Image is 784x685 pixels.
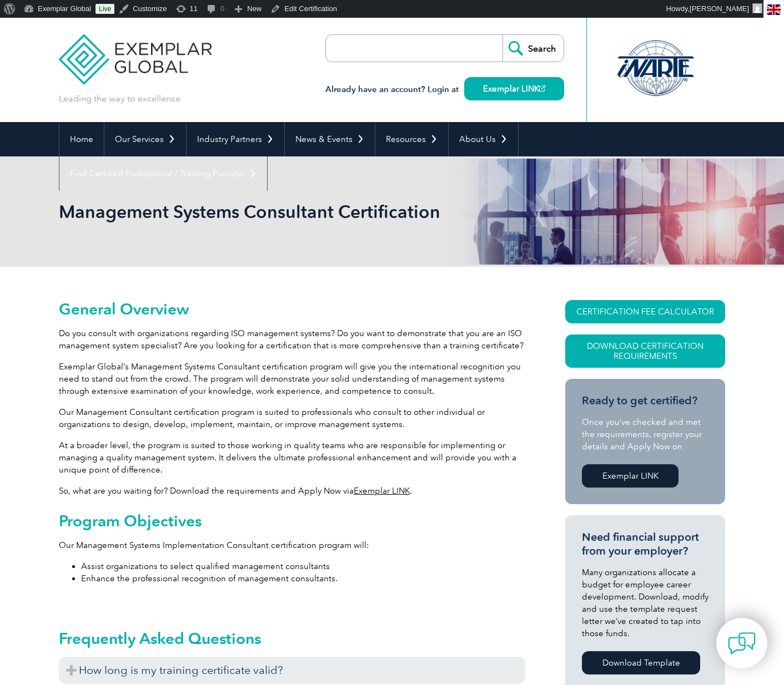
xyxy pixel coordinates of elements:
[690,4,749,13] span: [PERSON_NAME]
[59,93,180,105] p: Leading the way to excellence
[325,83,564,97] h3: Already have an account? Login at
[59,630,525,647] h2: Frequently Asked Questions
[59,406,525,430] p: Our Management Consultant certification program is suited to professionals who consult to other i...
[464,77,564,100] a: Exemplar LINK
[285,122,375,156] a: News & Events
[59,327,525,352] p: Do you consult with organizations regarding ISO management systems? Do you want to demonstrate th...
[59,539,525,551] p: Our Management Systems Implementation Consultant certification program will:
[582,394,708,408] h3: Ready to get certified?
[59,361,525,397] p: Exemplar Global’s Management Systems Consultant certification program will give you the internati...
[539,85,545,92] img: open_square.png
[582,651,700,674] a: Download Template
[59,156,267,191] a: Find Certified Professional / Training Provider
[81,560,525,572] li: Assist organizations to select qualified management consultants
[59,485,525,497] p: So, what are you waiting for? Download the requirements and Apply Now via .
[582,530,708,558] h3: Need financial support from your employer?
[59,201,485,222] h1: Management Systems Consultant Certification
[502,35,564,62] input: Search
[449,122,518,156] a: About Us
[582,566,708,640] p: Many organizations allocate a budget for employee career development. Download, modify and use th...
[767,4,781,15] img: en
[59,300,525,318] h2: General Overview
[104,122,186,156] a: Our Services
[59,657,525,684] h3: How long is my training certificate valid?
[96,4,114,14] a: Live
[565,334,725,368] a: Download Certification Requirements
[59,122,104,156] a: Home
[582,464,679,488] a: Exemplar LINK
[354,486,410,496] a: Exemplar LINK
[728,630,756,657] img: contact-chat.png
[59,18,212,84] img: Exemplar Global
[59,439,525,476] p: At a broader level, the program is suited to those working in quality teams who are responsible f...
[565,300,725,323] a: CERTIFICATION FEE CALCULATOR
[375,122,448,156] a: Resources
[81,572,525,585] li: Enhance the professional recognition of management consultants.
[582,416,708,453] p: Once you’ve checked and met the requirements, register your details and Apply Now on
[187,122,284,156] a: Industry Partners
[59,512,525,530] h2: Program Objectives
